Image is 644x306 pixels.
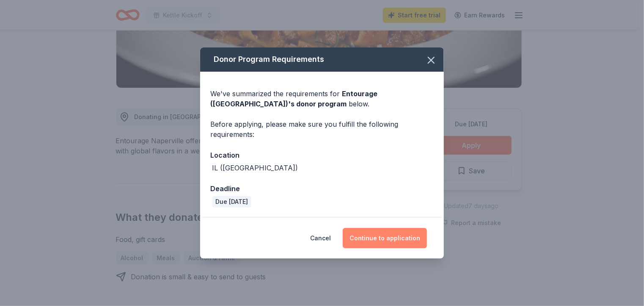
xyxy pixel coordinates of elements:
div: IL ([GEOGRAPHIC_DATA]) [212,163,298,173]
div: Deadline [210,183,434,194]
div: We've summarized the requirements for below. [210,89,434,109]
button: Cancel [310,228,331,248]
div: Location [210,150,434,161]
button: Continue to application [343,228,427,248]
div: Donor Program Requirements [200,47,444,72]
div: Due [DATE] [212,196,251,208]
div: Before applying, please make sure you fulfill the following requirements: [210,119,434,139]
